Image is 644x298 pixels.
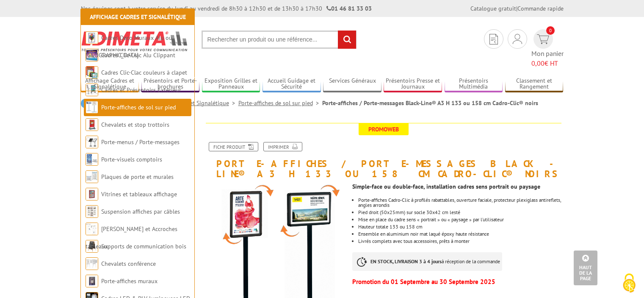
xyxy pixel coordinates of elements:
li: Porte-affiches / Porte-messages Black-Line® A3 H 133 ou 158 cm Cadro-Clic® noirs [322,99,538,107]
a: Plaques de porte et murales [101,173,174,181]
a: Suspension affiches par câbles [101,208,180,215]
img: Plaques de porte et murales [86,170,98,183]
li: Porte-affiches Cadro-Clic à profilés rabattables, ouverture faciale, protecteur plexiglass antire... [358,198,563,208]
img: Cookies (fenêtre modale) [619,273,640,294]
a: Affichage Cadres et Signalétique [90,13,186,21]
a: Cadres Clic-Clac couleurs à clapet [101,69,187,76]
p: Hauteur totale 133 ou 158 cm [358,224,563,229]
a: Porte-affiches de sol sur pied [238,99,322,107]
a: Imprimer [263,142,302,151]
a: Haut de la page [574,251,597,285]
a: Catalogue gratuit [470,5,516,12]
a: Porte-visuels comptoirs [101,156,162,163]
a: devis rapide 0 Mon panier 0,00€ HT [531,29,564,68]
a: Vitrines et tableaux affichage [101,190,177,198]
img: Porte-visuels comptoirs [86,153,98,166]
div: Nos équipes sont à votre service du lundi au vendredi de 8h30 à 12h30 et de 13h30 à 17h30 [81,4,372,13]
p: Promotion du 01 Septembre au 30 Septembre 2025 [352,279,563,284]
img: Chevalets et stop trottoirs [86,118,98,131]
input: Rechercher un produit ou une référence... [202,31,357,49]
li: Mise en place du cadre sens « portrait » ou « paysage » par l’utilisateur [358,217,563,222]
a: Porte-affiches muraux [101,277,158,285]
li: Ensemble en aluminium noir mat laqué époxy haute résistance [358,231,563,237]
a: Classement et Rangement [505,77,564,91]
img: devis rapide [489,34,498,45]
a: Commande rapide [517,5,564,12]
img: Cadres Deco Muraux Alu ou Bois [86,31,98,44]
span: 0,00 [531,59,544,67]
input: rechercher [338,31,356,49]
img: Porte-affiches de sol sur pied [86,101,98,114]
a: Services Généraux [323,77,381,91]
a: Porte-affiches de sol sur pied [101,103,176,111]
a: Cadres Deco Muraux Alu ou [GEOGRAPHIC_DATA] [86,34,172,59]
img: Porte-menus / Porte-messages [86,136,98,148]
img: Porte-affiches muraux [86,275,98,287]
img: Vitrines et tableaux affichage [86,188,98,201]
a: Supports de communication bois [101,242,186,250]
a: Présentoirs et Porte-brochures [141,77,200,91]
img: Chevalets conférence [86,257,98,270]
span: 0 [546,26,555,35]
li: Livrés complets avec tous accessoires, prêts à monter [358,239,563,244]
a: Chevalets et stop trottoirs [101,121,169,128]
a: [PERSON_NAME] et Accroches tableaux [86,225,177,250]
img: Cadres Clic-Clac couleurs à clapet [86,66,98,79]
span: Mon panier [531,49,564,68]
span: Promoweb [359,123,409,135]
div: | [470,4,564,13]
p: Pied droit (50x25mm) sur socle 30x42 cm lesté [358,210,563,215]
strong: Simple-face ou double-face, installation cadres sens portrait ou paysage [352,183,540,190]
span: € HT [531,58,564,68]
img: devis rapide [537,34,549,44]
a: Chevalets conférence [101,260,156,267]
img: devis rapide [513,34,522,44]
a: Affichage Cadres et Signalétique [81,77,139,91]
a: Présentoirs Multimédia [445,77,503,91]
strong: EN STOCK, LIVRAISON 3 à 4 jours [370,258,442,265]
a: Fiche produit [209,142,258,151]
img: Cimaises et Accroches tableaux [86,223,98,235]
a: Porte-menus / Porte-messages [101,138,180,146]
a: Présentoirs Presse et Journaux [384,77,442,91]
a: Cadres Clic-Clac Alu Clippant [101,51,175,59]
p: à réception de la commande [352,252,502,271]
img: Suspension affiches par câbles [86,205,98,218]
button: Cookies (fenêtre modale) [614,269,644,298]
strong: 01 46 81 33 03 [326,5,372,12]
a: Exposition Grilles et Panneaux [202,77,260,91]
a: Accueil Guidage et Sécurité [263,77,321,91]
